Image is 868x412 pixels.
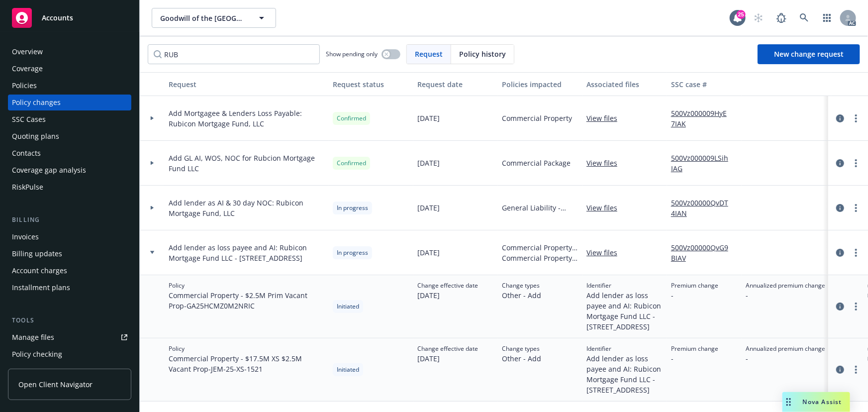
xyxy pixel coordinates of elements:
div: Contacts [12,145,41,161]
a: Quoting plans [8,128,131,144]
span: [DATE] [417,203,440,213]
div: RiskPulse [12,179,43,195]
a: 500Vz00000QvDT4IAN [671,198,738,218]
span: Other - Add [502,353,541,364]
a: circleInformation [834,112,846,124]
a: Manage files [8,329,131,345]
span: Add lender as loss payee and AI: Rubicon Mortgage Fund LLC - [STREET_ADDRESS] [169,242,325,263]
span: In progress [337,248,368,257]
a: more [850,112,862,124]
a: Coverage gap analysis [8,162,131,178]
div: Billing updates [12,246,62,262]
span: General Liability - Vacant Properties GL Only [502,203,579,213]
span: - [746,290,825,301]
button: Policies impacted [498,72,582,96]
div: Tools [8,315,131,325]
span: - [671,290,718,301]
span: Add lender as AI & 30 day NOC: Rubicon Mortgage Fund, LLC [169,198,325,218]
span: Request [415,49,443,59]
div: Policies impacted [502,79,579,90]
a: View files [586,113,625,123]
div: Request status [333,79,409,90]
a: Installment plans [8,280,131,296]
div: SSC Cases [12,111,46,127]
span: In progress [337,204,368,212]
a: more [850,364,862,376]
a: Invoices [8,229,131,245]
a: circleInformation [834,301,846,312]
span: Premium change [671,281,718,290]
button: Request [165,72,329,96]
a: more [850,157,862,169]
span: Commercial Property - $17.5M XS $2.5M Vacant Prop - JEM-25-XS-1521 [169,353,325,374]
button: Nova Assist [782,392,850,412]
span: Change types [502,281,541,290]
span: Confirmed [337,159,366,168]
div: Request date [417,79,494,90]
a: circleInformation [834,202,846,214]
div: Toggle Row Expanded [140,230,165,275]
a: circleInformation [834,247,846,259]
span: [DATE] [417,158,440,168]
button: Goodwill of the [GEOGRAPHIC_DATA] [152,8,276,28]
a: Policy changes [8,95,131,110]
div: Quoting plans [12,128,59,144]
a: Search [794,8,814,28]
span: Annualized premium change [746,344,825,353]
div: Toggle Row Expanded [140,338,165,402]
span: [DATE] [417,353,478,364]
a: circleInformation [834,157,846,169]
div: Billing [8,215,131,225]
a: RiskPulse [8,179,131,195]
div: Account charges [12,263,67,279]
span: Initiated [337,365,359,374]
input: Filter by keyword... [148,44,320,64]
span: Nova Assist [803,398,842,406]
div: Policy changes [12,95,61,110]
div: Coverage gap analysis [12,162,86,178]
a: Policy checking [8,346,131,362]
span: Change types [502,344,541,353]
span: [DATE] [417,247,440,258]
span: - [671,353,718,364]
a: circleInformation [834,364,846,376]
div: Invoices [12,229,39,245]
span: Show pending only [326,50,378,58]
span: [DATE] [417,113,440,123]
span: Commercial Property - $2.5M Prim Vacant Prop [502,242,579,253]
div: Toggle Row Expanded [140,275,165,338]
span: Policy history [459,49,506,59]
span: Add lender as loss payee and AI: Rubicon Mortgage Fund LLC - [STREET_ADDRESS] [586,290,663,332]
span: Commercial Property - $2.5M Prim Vacant Prop - GA25HCMZ0M2NRIC [169,290,325,311]
span: New change request [774,49,844,59]
a: View files [586,247,625,258]
span: Add Mortgagee & Lenders Loss Payable: Rubicon Mortgage Fund, LLC [169,108,325,129]
a: Billing updates [8,246,131,262]
span: Change effective date [417,281,478,290]
div: Associated files [586,79,663,90]
span: Identifier [586,281,663,290]
span: Add GL AI, WOS, NOC for Rubcion Mortgage Fund LLC [169,153,325,174]
span: Other - Add [502,290,541,301]
span: Change effective date [417,344,478,353]
a: Account charges [8,263,131,279]
a: more [850,301,862,312]
a: more [850,247,862,259]
div: Toggle Row Expanded [140,96,165,141]
div: Toggle Row Expanded [140,141,165,186]
button: Request date [413,72,498,96]
div: 25 [737,10,746,19]
a: Contacts [8,145,131,161]
a: Coverage [8,61,131,77]
a: Report a Bug [772,8,791,28]
a: Policies [8,78,131,94]
div: Coverage [12,61,43,77]
span: Goodwill of the [GEOGRAPHIC_DATA] [160,13,246,23]
span: Premium change [671,344,718,353]
div: SSC case # [671,79,738,90]
button: SSC case # [667,72,742,96]
span: Add lender as loss payee and AI: Rubicon Mortgage Fund LLC - [STREET_ADDRESS] [586,353,663,395]
div: Drag to move [782,392,795,412]
div: Installment plans [12,280,70,296]
span: Commercial Package [502,158,571,168]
